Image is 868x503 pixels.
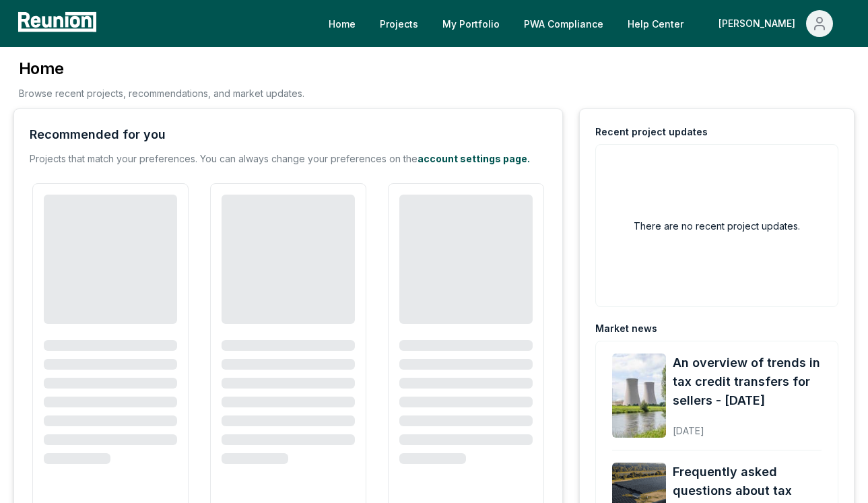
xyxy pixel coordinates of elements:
[369,10,429,37] a: Projects
[318,10,855,37] nav: Main
[708,10,844,37] button: [PERSON_NAME]
[418,153,530,164] a: account settings page.
[595,125,708,139] div: Recent project updates
[19,58,304,79] h3: Home
[673,414,822,438] div: [DATE]
[719,10,801,37] div: [PERSON_NAME]
[595,322,657,335] div: Market news
[30,125,166,144] div: Recommended for you
[634,219,800,233] h2: There are no recent project updates.
[513,10,614,37] a: PWA Compliance
[432,10,510,37] a: My Portfolio
[30,153,418,164] span: Projects that match your preferences. You can always change your preferences on the
[318,10,366,37] a: Home
[617,10,694,37] a: Help Center
[673,354,822,410] a: An overview of trends in tax credit transfers for sellers - [DATE]
[19,86,304,100] p: Browse recent projects, recommendations, and market updates.
[612,354,666,438] img: An overview of trends in tax credit transfers for sellers - October 2025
